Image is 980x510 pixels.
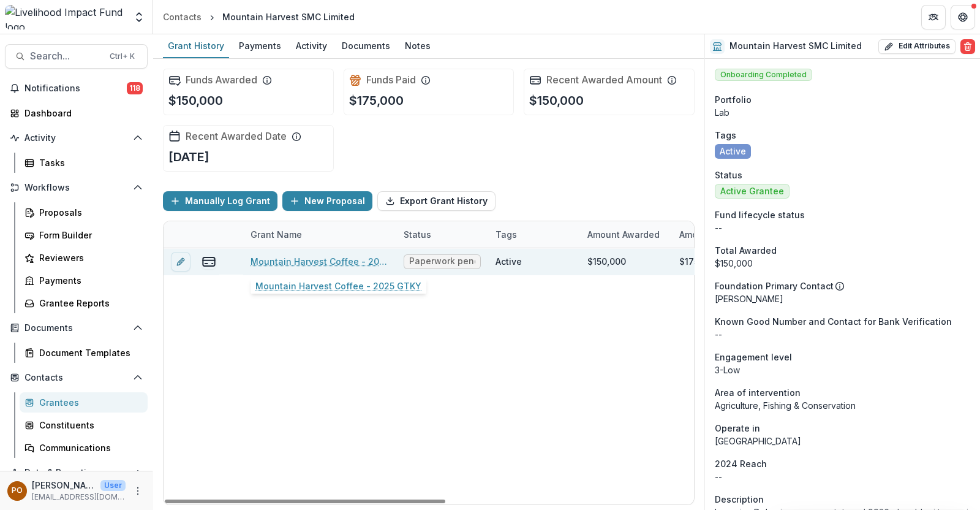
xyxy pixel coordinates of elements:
div: Constituents [39,419,138,432]
p: $175,000 [349,91,404,110]
div: Grant Name [243,228,309,241]
div: Active [496,255,522,268]
p: [DATE] [168,148,209,166]
a: Payments [234,34,286,58]
a: Dashboard [5,103,148,123]
a: Proposals [20,202,148,223]
span: 2024 Reach [715,457,767,470]
a: Documents [337,34,395,58]
div: Payments [234,37,286,55]
button: Open entity switcher [130,5,148,29]
div: Peige Omondi [12,487,23,495]
a: Grantees [20,392,148,413]
span: Status [715,169,742,181]
button: Open Workflows [5,178,148,197]
span: Documents [24,323,128,333]
p: Agriculture, Fishing & Conservation [715,399,970,412]
h2: Recent Awarded Date [186,131,287,142]
span: Data & Reporting [24,468,128,478]
span: Engagement level [715,351,792,363]
span: Activity [24,133,128,143]
button: view-payments [202,254,216,269]
img: Livelihood Impact Fund logo [5,5,126,29]
p: -- [715,328,970,341]
p: $150,000 [168,91,223,110]
h2: Funds Awarded [186,74,257,86]
div: Form Builder [39,229,138,242]
a: Payments [20,270,148,291]
a: Contacts [158,8,206,26]
a: Notes [400,34,435,58]
div: $175,000 [679,255,718,268]
h2: Recent Awarded Amount [546,74,662,86]
span: Search... [30,50,102,62]
button: Open Data & Reporting [5,463,148,482]
span: Active Grantee [720,186,784,197]
button: New Proposal [282,191,372,211]
span: Contacts [24,373,128,383]
p: User [100,480,126,491]
div: Amount Awarded [580,228,667,241]
div: Grant History [163,37,229,55]
p: 3-Low [715,363,970,376]
div: $150,000 [715,257,970,270]
div: Status [396,221,488,248]
div: Activity [291,37,332,55]
p: -- [715,221,970,234]
span: Fund lifecycle status [715,208,805,221]
div: Dashboard [24,107,138,120]
button: More [130,484,145,498]
div: Amount Paid [672,221,764,248]
div: Status [396,228,439,241]
span: Workflows [24,183,128,193]
span: Total Awarded [715,244,777,257]
span: Tags [715,129,736,142]
button: Export Grant History [377,191,496,211]
a: Document Templates [20,343,148,363]
span: Paperwork pending [409,256,475,267]
div: Document Templates [39,346,138,359]
div: Mountain Harvest SMC Limited [222,10,355,23]
button: Partners [921,5,946,29]
span: Description [715,493,764,506]
button: Open Documents [5,318,148,338]
div: Tasks [39,156,138,169]
button: Get Help [951,5,975,29]
button: Delete [960,39,975,54]
p: Lab [715,106,970,119]
div: Tags [488,221,580,248]
h2: Funds Paid [366,74,416,86]
a: Communications [20,438,148,458]
span: Onboarding Completed [715,69,812,81]
button: Notifications118 [5,78,148,98]
button: Open Activity [5,128,148,148]
span: 118 [127,82,143,94]
p: [PERSON_NAME] [715,292,970,305]
div: $150,000 [587,255,626,268]
span: Known Good Number and Contact for Bank Verification [715,315,952,328]
h2: Mountain Harvest SMC Limited [729,41,862,51]
div: Documents [337,37,395,55]
div: Ctrl + K [107,50,137,63]
p: [GEOGRAPHIC_DATA] [715,435,970,447]
button: Search... [5,44,148,69]
span: Notifications [24,83,127,94]
div: Grantees [39,396,138,409]
a: Grantee Reports [20,293,148,313]
a: Form Builder [20,225,148,245]
button: Open Contacts [5,368,148,387]
div: Grant Name [243,221,396,248]
div: Amount Awarded [580,221,672,248]
div: Proposals [39,206,138,219]
p: $150,000 [529,91,584,110]
a: Mountain Harvest Coffee - 2025 GTKY [251,255,389,268]
span: Portfolio [715,93,752,106]
a: Reviewers [20,248,148,268]
nav: breadcrumb [158,8,360,26]
div: Reviewers [39,251,138,264]
button: Manually Log Grant [163,191,277,211]
a: Tasks [20,153,148,173]
p: [EMAIL_ADDRESS][DOMAIN_NAME] [32,492,126,503]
